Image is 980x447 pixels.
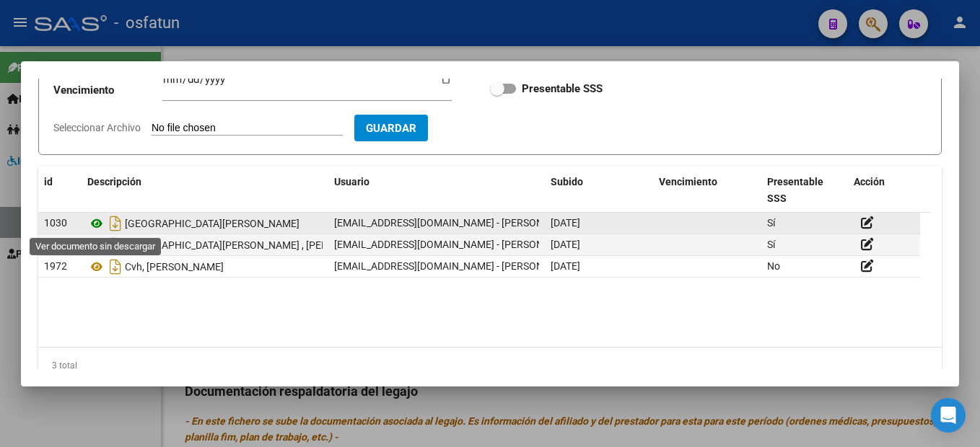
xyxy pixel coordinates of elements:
[522,82,603,95] strong: Presentable SSS
[848,167,920,214] datatable-header-cell: Acción
[125,261,224,273] span: Cvh, [PERSON_NAME]
[44,217,67,229] span: 1030
[87,176,141,187] span: Descripción
[767,176,823,204] span: Presentable SSS
[106,234,125,257] i: Descargar documento
[354,115,428,141] button: Guardar
[44,239,67,250] span: 1077
[767,239,775,250] span: Sí
[125,218,299,229] span: [GEOGRAPHIC_DATA][PERSON_NAME]
[366,122,416,135] span: Guardar
[854,176,885,187] span: Acción
[38,348,942,384] div: 3 total
[44,176,53,187] span: id
[125,239,383,251] span: [GEOGRAPHIC_DATA][PERSON_NAME] , [PERSON_NAME]
[551,239,580,250] span: [DATE]
[106,255,125,278] i: Descargar documento
[545,167,653,214] datatable-header-cell: Subido
[82,167,328,214] datatable-header-cell: Descripción
[53,82,162,99] p: Vencimiento
[653,167,761,214] datatable-header-cell: Vencimiento
[551,176,583,187] span: Subido
[334,176,369,187] span: Usuario
[931,398,966,433] div: Open Intercom Messenger
[767,260,780,272] span: No
[334,217,579,229] span: [EMAIL_ADDRESS][DOMAIN_NAME] - [PERSON_NAME]
[659,176,717,187] span: Vencimiento
[761,167,848,214] datatable-header-cell: Presentable SSS
[334,260,579,272] span: [EMAIL_ADDRESS][DOMAIN_NAME] - [PERSON_NAME]
[551,260,580,272] span: [DATE]
[334,239,579,250] span: [EMAIL_ADDRESS][DOMAIN_NAME] - [PERSON_NAME]
[551,217,580,229] span: [DATE]
[328,167,545,214] datatable-header-cell: Usuario
[53,122,141,133] span: Seleccionar Archivo
[44,260,67,272] span: 1972
[767,217,775,229] span: Sí
[38,167,82,214] datatable-header-cell: id
[106,212,125,235] i: Descargar documento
